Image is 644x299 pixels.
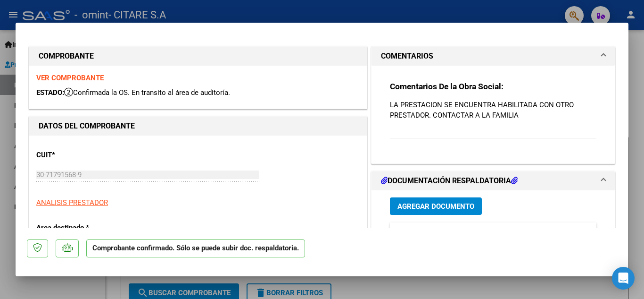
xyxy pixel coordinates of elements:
[36,74,104,82] a: VER COMPROBANTE
[36,88,64,97] span: ESTADO:
[86,239,305,258] p: Comprobante confirmado. Sólo se puede subir doc. respaldatoria.
[36,222,133,233] p: Area destinado *
[64,88,230,97] span: Confirmada la OS. En transito al área de auditoría.
[39,51,94,60] strong: COMPROBANTE
[381,175,518,187] h1: DOCUMENTACIÓN RESPALDATORIA
[390,197,482,215] button: Agregar Documento
[612,267,635,290] div: Open Intercom Messenger
[372,47,615,66] mat-expansion-panel-header: COMENTARIOS
[484,222,545,243] datatable-header-cell: Usuario
[593,222,640,243] datatable-header-cell: Acción
[372,171,615,190] mat-expansion-panel-header: DOCUMENTACIÓN RESPALDATORIA
[390,100,596,120] p: LA PRESTACION SE ENCUENTRA HABILITADA CON OTRO PRESTADOR. CONTACTAR A LA FAMILIA
[372,66,615,163] div: COMENTARIOS
[381,51,433,62] h1: COMENTARIOS
[39,121,135,130] strong: DATOS DEL COMPROBANTE
[545,222,593,243] datatable-header-cell: Subido
[390,82,504,91] strong: Comentarios De la Obra Social:
[397,202,474,211] span: Agregar Documento
[36,198,108,207] span: ANALISIS PRESTADOR
[413,222,484,243] datatable-header-cell: Documento
[390,222,413,243] datatable-header-cell: ID
[36,150,133,161] p: CUIT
